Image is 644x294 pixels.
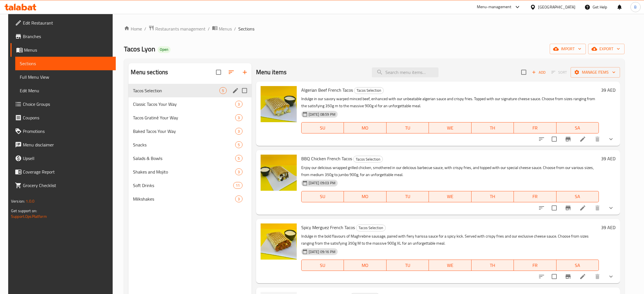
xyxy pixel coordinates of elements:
[15,84,116,97] a: Edit Menu
[518,66,530,78] span: Select section
[124,25,625,32] nav: breadcrumb
[387,260,429,271] button: TU
[535,201,548,215] button: sort-choices
[238,65,252,79] button: Add section
[601,223,615,231] h6: 39 AED
[133,87,219,94] span: Tacos Selection
[23,114,111,121] span: Coupons
[535,132,548,146] button: sort-choices
[133,128,235,135] span: Baked Tacos Your Way
[431,124,469,132] span: WE
[429,122,471,133] button: WE
[10,111,116,124] a: Coupons
[20,60,111,67] span: Sections
[531,69,546,76] span: Add
[301,191,344,202] button: SU
[235,196,242,202] div: items
[588,44,625,54] button: export
[429,260,471,271] button: WE
[471,260,514,271] button: TH
[128,84,251,97] div: Tacos Selection5edit
[575,69,615,76] span: Manage items
[124,25,142,32] a: Home
[556,191,599,202] button: SA
[23,128,111,135] span: Promotions
[128,138,251,152] div: Snacks5
[235,102,242,107] span: 3
[477,4,512,10] div: Menu-management
[233,182,242,189] div: items
[149,25,206,32] a: Restaurants management
[261,86,297,122] img: Algerian Beef French Tacos
[235,169,242,175] span: 3
[133,101,235,107] span: Classic Tacos Your Way
[593,45,620,52] span: export
[133,196,235,202] div: Milkshakes
[516,192,554,201] span: FR
[431,192,469,201] span: WE
[219,25,232,32] span: Menus
[304,124,342,132] span: SU
[608,136,614,142] svg: Show Choices
[356,225,386,231] div: Tacos Selection
[133,114,235,121] span: Tacos Gratiné Your Way
[235,196,242,202] span: 3
[10,138,116,152] a: Menu disclaimer
[514,122,556,133] button: FR
[579,205,586,211] a: Edit menu item
[235,155,242,162] div: items
[601,155,615,163] h6: 39 AED
[128,82,251,208] nav: Menu sections
[20,87,111,94] span: Edit Menu
[235,128,242,135] div: items
[133,141,235,148] span: Snacks
[548,68,571,77] span: Select section first
[561,201,575,215] button: Branch-specific-item
[559,261,597,269] span: SA
[10,16,116,30] a: Edit Restaurant
[429,191,471,202] button: WE
[256,68,287,76] h2: Menu items
[133,182,233,189] div: Soft Drinks
[353,156,383,163] div: Tacos Selection
[23,19,111,26] span: Edit Restaurant
[10,179,116,192] a: Grocery Checklist
[561,270,575,283] button: Branch-specific-item
[128,152,251,165] div: Salads & Bowls5
[301,154,352,163] span: BBQ Chicken French Tacos
[559,192,597,201] span: SA
[128,111,251,124] div: Tacos Gratiné Your Way3
[235,114,242,121] div: items
[346,261,384,269] span: MO
[11,207,37,214] span: Get support on:
[535,270,548,283] button: sort-choices
[219,87,226,94] div: items
[235,141,242,148] div: items
[235,101,242,107] div: items
[608,205,614,211] svg: Show Choices
[344,260,387,271] button: MO
[131,68,168,76] h2: Menu sections
[155,25,206,32] span: Restaurants management
[346,124,384,132] span: MO
[474,192,512,201] span: TH
[261,155,297,191] img: BBQ Chicken French Tacos
[301,122,344,133] button: SU
[10,124,116,138] a: Promotions
[23,141,111,148] span: Menu disclaimer
[431,261,469,269] span: WE
[23,182,111,189] span: Grocery Checklist
[387,122,429,133] button: TU
[530,68,548,77] button: Add
[346,192,384,201] span: MO
[571,67,620,78] button: Manage items
[516,124,554,132] span: FR
[561,132,575,146] button: Branch-specific-item
[11,213,47,220] a: Support.OpsPlatform
[212,25,232,32] a: Menus
[634,4,637,10] span: B
[306,112,338,117] span: [DATE] 08:59 PM
[235,156,242,161] span: 5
